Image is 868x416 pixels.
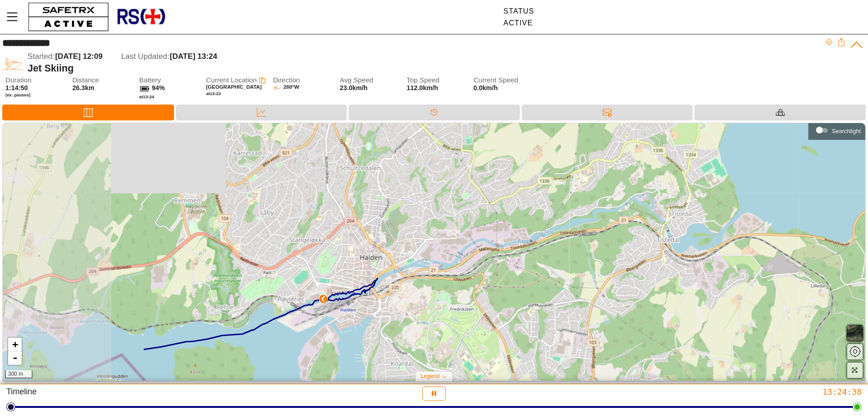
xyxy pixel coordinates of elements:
span: Started: [28,52,55,61]
div: 13:24:38 [580,387,862,397]
span: Legend [420,373,439,379]
div: Jet Skiing [28,62,825,74]
span: Last Updated: [121,52,169,61]
div: Timeline [6,387,288,401]
span: [DATE] 13:24 [170,52,217,61]
span: 94% [152,84,165,91]
img: JET_SKIING.svg [2,52,23,73]
img: Equipment_Black.svg [776,108,785,117]
a: Zoom out [8,351,22,365]
div: Searchlight [832,128,861,134]
img: PathDirectionCurrent.svg [320,295,327,302]
img: RescueLogo.png [116,2,166,32]
span: Top Speed [406,77,464,84]
span: Duration [5,77,63,84]
div: Searchlight [813,124,861,137]
div: Map [2,105,174,120]
span: 0.0km/h [473,84,531,92]
span: (ex. pauses) [5,92,63,98]
div: Status [504,7,534,15]
span: Direction [273,77,331,84]
span: 23.0km/h [340,84,368,91]
span: at 13:24 [139,94,154,99]
a: Zoom in [8,338,22,351]
span: Battery [139,77,197,84]
span: Current Speed [473,77,531,84]
div: Equipment [694,105,866,120]
span: 1:14:50 [5,84,28,91]
span: [DATE] 12:09 [55,52,103,61]
div: Timeline [349,105,520,120]
span: at 13:22 [206,91,221,96]
span: [GEOGRAPHIC_DATA] [206,84,262,90]
span: W [294,84,299,92]
span: Current Location [206,76,257,84]
div: Messages [522,105,693,120]
span: 112.0km/h [406,84,438,91]
div: Data [176,105,347,120]
span: 26.3km [72,84,94,91]
span: Avg Speed [340,77,398,84]
span: Distance [72,77,130,84]
div: Active [504,19,534,27]
span: 280° [283,84,294,92]
div: 300 m [5,370,33,378]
